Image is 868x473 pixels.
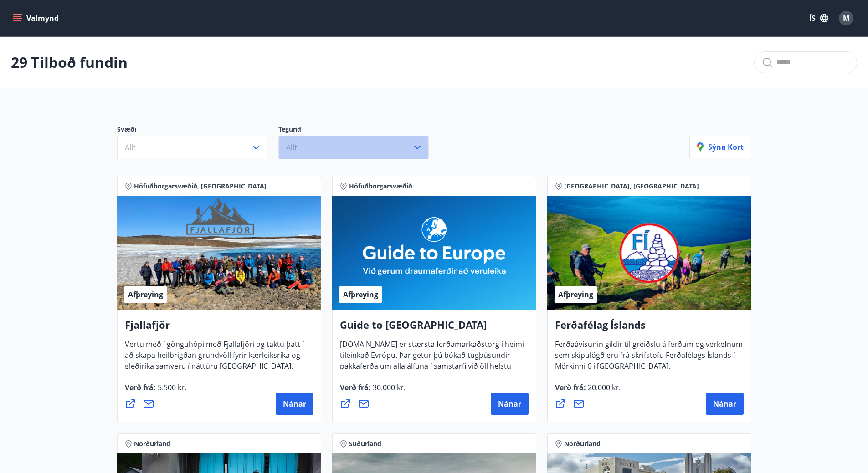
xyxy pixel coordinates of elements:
[804,10,833,26] button: ÍS
[564,182,699,191] span: [GEOGRAPHIC_DATA], [GEOGRAPHIC_DATA]
[491,393,529,415] button: Nánar
[283,399,306,409] span: Nánar
[117,136,267,159] button: Allt
[11,10,62,26] button: menu
[125,318,313,339] h4: Fjallafjör
[713,399,736,409] span: Nánar
[697,142,744,152] p: Sýna kort
[340,382,406,400] span: Verð frá :
[128,290,163,300] span: Afþreying
[498,399,521,409] span: Nánar
[835,7,857,29] button: M
[276,393,313,415] button: Nánar
[278,125,440,136] p: Tegund
[371,382,406,392] span: 30.000 kr.
[340,318,529,339] h4: Guide to [GEOGRAPHIC_DATA]
[349,439,381,448] span: Suðurland
[340,339,524,400] span: [DOMAIN_NAME] er stærsta ferðamarkaðstorg í heimi tileinkað Evrópu. Þar getur þú bókað tugþúsundi...
[134,182,267,191] span: Höfuðborgarsvæðið, [GEOGRAPHIC_DATA]
[555,318,744,339] h4: Ferðafélag Íslands
[564,439,601,448] span: Norðurland
[125,142,136,153] span: Allt
[555,339,743,378] span: Ferðaávísunin gildir til greiðslu á ferðum og verkefnum sem skipulögð eru frá skrifstofu Ferðafél...
[558,290,593,300] span: Afþreying
[706,393,744,415] button: Nánar
[349,182,412,191] span: Höfuðborgarsvæðið
[125,382,186,400] span: Verð frá :
[689,136,751,158] button: Sýna kort
[286,142,297,153] span: Allt
[586,382,621,392] span: 20.000 kr.
[134,439,170,448] span: Norðurland
[555,382,621,400] span: Verð frá :
[125,339,304,378] span: Vertu með í gönguhópi með Fjallafjöri og taktu þátt í að skapa heilbrigðan grundvöll fyrir kærlei...
[343,290,378,300] span: Afþreying
[843,13,850,23] span: M
[156,382,186,392] span: 5.500 kr.
[278,136,429,159] button: Allt
[117,125,278,136] p: Svæði
[11,52,128,72] p: 29 Tilboð fundin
